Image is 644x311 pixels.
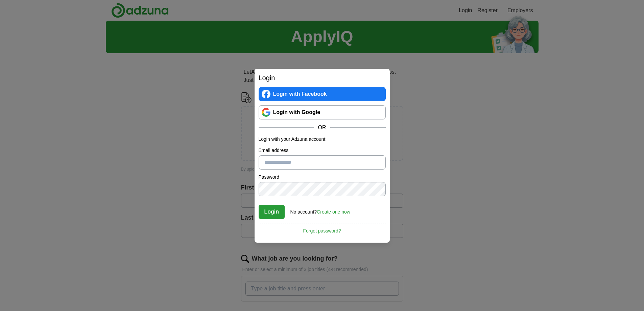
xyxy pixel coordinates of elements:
span: OR [314,124,330,132]
a: Login with Google [259,105,386,119]
label: Password [259,174,386,181]
a: Forgot password? [259,223,386,235]
a: Login with Facebook [259,87,386,101]
h2: Login [259,73,386,83]
button: Login [259,205,285,219]
div: No account? [290,204,350,216]
p: Login with your Adzuna account: [259,136,386,143]
label: Email address [259,147,386,154]
a: Create one now [317,209,350,215]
